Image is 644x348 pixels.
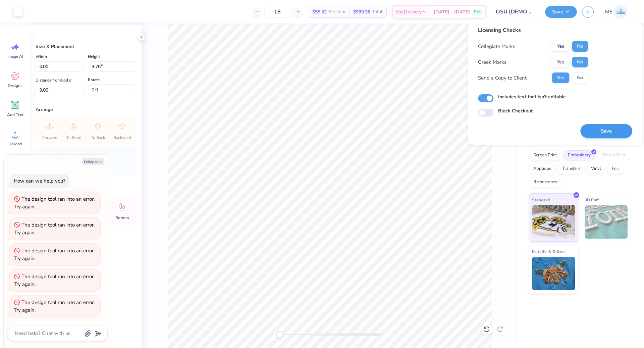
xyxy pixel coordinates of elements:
div: The design tool ran into an error. Try again. [14,273,95,288]
img: Metallic & Glitter [532,257,575,290]
img: Maria Espena [614,5,628,18]
button: No [572,72,588,83]
span: Designs [8,83,22,88]
span: Per Item [329,8,345,15]
img: Standard [532,205,575,239]
input: – – [264,6,290,18]
div: Greek Marks [478,58,506,66]
button: No [572,41,588,52]
button: Yes [552,72,569,83]
div: The design tool ran into an error. Try again. [14,299,95,313]
span: Total [372,8,382,15]
div: The design tool ran into an error. Try again. [14,247,95,262]
button: No [572,57,588,67]
span: ME [605,8,612,16]
label: Distance from Collar [36,76,72,84]
span: Bottom [115,215,129,220]
span: Free [474,9,480,14]
button: Yes [552,41,569,52]
div: Accessibility label [276,331,283,338]
span: $999.36 [353,8,370,15]
div: Arrange [36,106,136,113]
div: Applique [529,164,556,174]
span: Add Text [7,112,23,117]
div: The design tool ran into an error. Try again. [14,221,95,236]
label: Includes text that isn't editable [498,93,566,100]
span: Metallic & Glitter [532,248,565,255]
div: Rhinestones [529,177,561,187]
button: Yes [552,57,569,67]
label: Rotate [88,76,100,84]
div: Digital Print [597,150,630,160]
div: Collegiate Marks [478,43,515,50]
div: Size & Placement [36,43,136,50]
div: Send a Copy to Client [478,74,527,82]
div: Transfers [558,164,585,174]
div: Vinyl [587,164,605,174]
span: Est. Delivery [396,8,422,15]
div: How can we help you? [14,178,65,184]
span: Standard [532,196,550,203]
div: Screen Print [529,150,561,160]
span: [DATE] - [DATE] [434,8,470,15]
div: Foil [607,164,623,174]
label: Width [36,53,47,61]
input: Untitled Design [491,5,540,18]
label: Block Checkout [498,107,533,114]
span: Upload [8,141,22,147]
button: Save [580,124,632,138]
span: $55.52 [312,8,327,15]
span: 3D Puff [585,196,599,203]
div: Licensing Checks [478,26,588,34]
a: ME [602,5,631,18]
div: Embroidery [563,150,595,160]
label: Height [88,53,100,61]
img: 3D Puff [585,205,628,239]
button: Collapse [82,158,104,165]
span: Image AI [7,54,23,59]
button: Save [545,6,577,18]
div: The design tool ran into an error. Try again. [14,196,95,210]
